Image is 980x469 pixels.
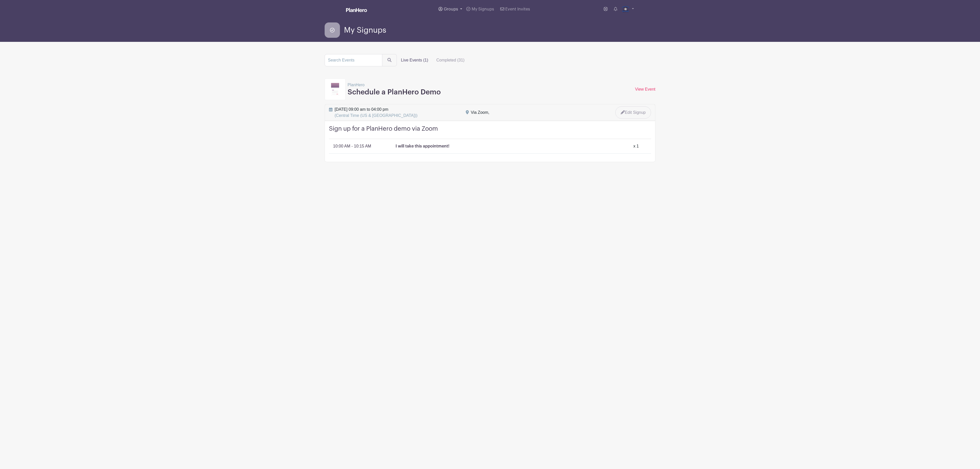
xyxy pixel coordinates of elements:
h3: Schedule a PlanHero Demo [348,88,441,97]
label: Completed (31) [432,55,469,65]
div: Via Zoom, [471,109,489,116]
img: 2.png [621,5,630,13]
p: PlanHero [348,82,441,88]
span: (Central Time (US & [GEOGRAPHIC_DATA])) [335,113,418,118]
div: x 1 [633,143,639,149]
span: My Signups [472,7,494,11]
label: Live Events (1) [397,55,432,65]
p: 10:00 AM - 10:15 AM [333,143,371,149]
h4: Sign up for a PlanHero demo via Zoom [329,125,651,139]
span: [DATE] 09:00 am to 04:00 pm [335,106,418,119]
img: template11-97b0f419cbab8ea1fd52dabbe365452ac063e65c139ff1c7c21e0a8da349fa3d.svg [331,83,339,96]
input: Search Events [325,54,382,66]
p: I will take this appointment! [396,143,449,149]
span: My Signups [344,26,386,34]
a: Edit Signup [615,106,651,119]
div: filters [397,55,469,65]
a: View Event [635,87,655,91]
span: Event Invites [505,7,530,11]
img: logo_white-6c42ec7e38ccf1d336a20a19083b03d10ae64f83f12c07503d8b9e83406b4c7d.svg [346,8,367,12]
span: Groups [444,7,458,11]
